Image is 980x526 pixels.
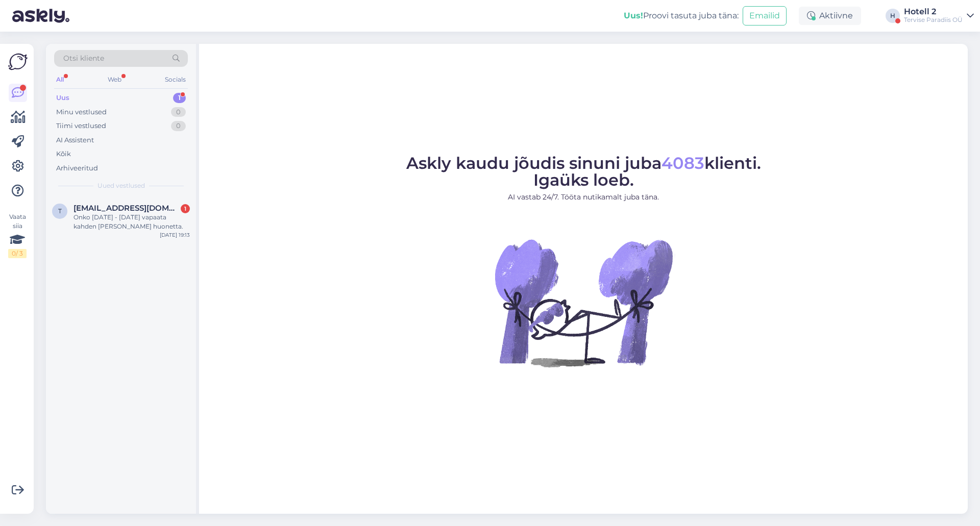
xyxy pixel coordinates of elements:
[56,135,94,145] div: AI Assistent
[173,93,186,103] div: 1
[8,249,27,258] div: 0 / 3
[181,204,190,213] div: 1
[886,9,900,23] div: H
[904,8,974,24] a: Hotell 2Tervise Paradiis OÜ
[406,192,761,203] p: AI vastab 24/7. Tööta nutikamalt juba täna.
[106,73,124,86] div: Web
[54,73,66,86] div: All
[624,11,643,20] b: Uus!
[799,7,861,25] div: Aktiivne
[63,53,104,64] span: Otsi kliente
[160,231,190,239] div: [DATE] 19:13
[904,16,963,24] div: Tervise Paradiis OÜ
[73,213,190,231] div: Onko [DATE] - [DATE] vapaata kahden [PERSON_NAME] huonetta.
[492,211,675,394] img: No Chat active
[624,10,739,22] div: Proovi tasuta juba täna:
[97,181,145,190] span: Uued vestlused
[171,107,186,117] div: 0
[56,107,107,117] div: Minu vestlused
[56,121,106,131] div: Tiimi vestlused
[8,52,28,71] img: Askly Logo
[904,8,963,16] div: Hotell 2
[743,6,787,26] button: Emailid
[56,93,69,103] div: Uus
[58,207,62,215] span: t
[163,73,188,86] div: Socials
[56,149,71,159] div: Kõik
[73,204,180,213] span: tupu1956@gmail.com
[661,153,704,173] span: 4083
[406,153,761,190] span: Askly kaudu jõudis sinuni juba klienti. Igaüks loeb.
[171,121,186,131] div: 0
[8,212,27,258] div: Vaata siia
[56,163,98,173] div: Arhiveeritud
